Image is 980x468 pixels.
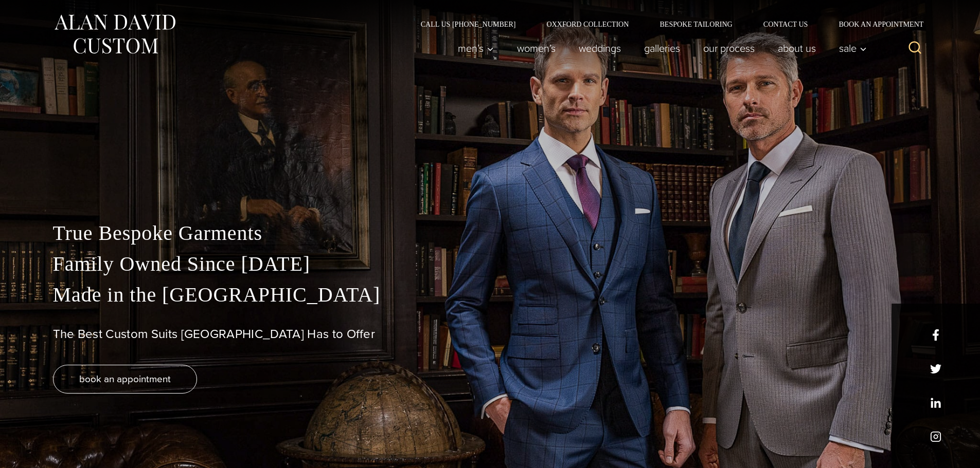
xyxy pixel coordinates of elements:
a: Oxxford Collection [531,21,644,28]
a: book an appointment [53,365,197,394]
a: Galleries [632,38,691,59]
button: View Search Form [903,36,928,61]
a: weddings [567,38,632,59]
img: Alan David Custom [53,11,176,57]
a: Bespoke Tailoring [644,21,747,28]
span: Men’s [458,43,494,53]
a: Contact Us [748,21,824,28]
span: Sale [839,43,867,53]
p: True Bespoke Garments Family Owned Since [DATE] Made in the [GEOGRAPHIC_DATA] [53,218,928,310]
a: Call Us [PHONE_NUMBER] [405,21,531,28]
nav: Primary Navigation [446,38,872,59]
a: About Us [766,38,827,59]
nav: Secondary Navigation [405,21,928,28]
a: Women’s [505,38,567,59]
a: Our Process [691,38,766,59]
a: Book an Appointment [823,21,927,28]
h1: The Best Custom Suits [GEOGRAPHIC_DATA] Has to Offer [53,327,928,342]
span: book an appointment [79,371,171,386]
